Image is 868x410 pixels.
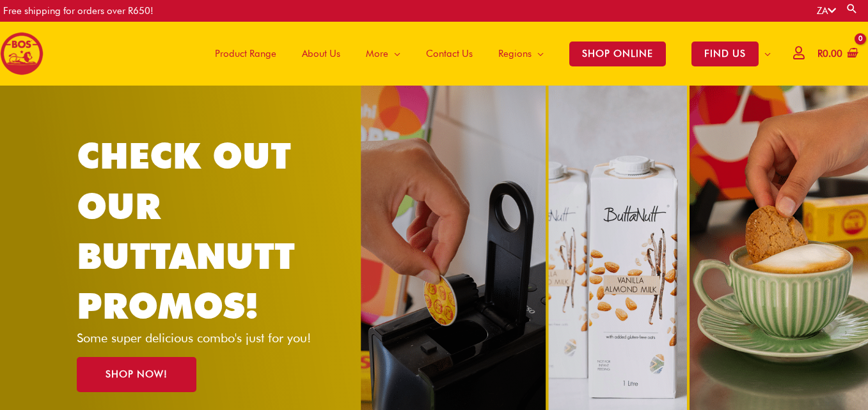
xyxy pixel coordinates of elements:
[426,34,473,73] span: Contact Us
[77,331,333,344] p: Some super delicious combo's just for you!
[353,22,413,86] a: More
[556,22,679,86] a: SHOP ONLINE
[498,34,532,73] span: Regions
[817,48,842,59] bdi: 0.00
[202,22,289,86] a: Product Range
[215,34,276,73] span: Product Range
[193,22,784,86] nav: Site Navigation
[815,40,858,68] a: View Shopping Cart, empty
[302,34,340,73] span: About Us
[106,370,168,379] span: SHOP NOW!
[366,34,388,73] span: More
[77,357,196,392] a: SHOP NOW!
[569,42,666,66] span: SHOP ONLINE
[485,22,556,86] a: Regions
[691,42,759,66] span: FIND US
[77,134,295,327] a: CHECK OUT OUR BUTTANUTT PROMOS!
[289,22,353,86] a: About Us
[817,5,836,17] a: ZA
[817,48,823,59] span: R
[413,22,485,86] a: Contact Us
[846,3,858,15] a: Search button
